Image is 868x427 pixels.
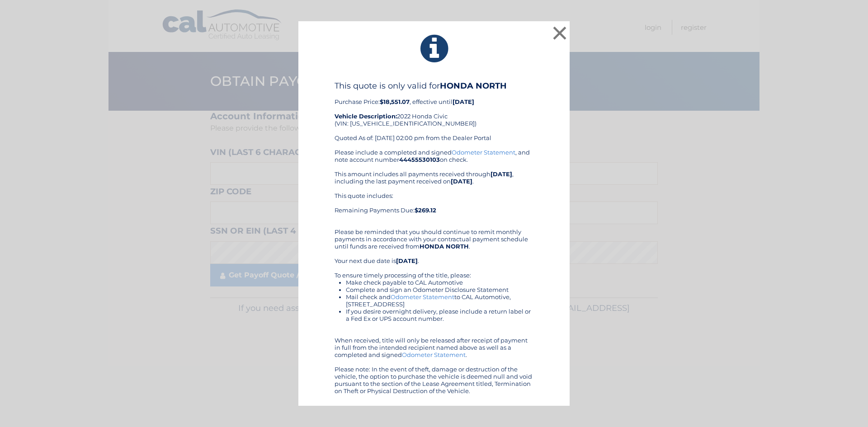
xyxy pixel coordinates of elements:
li: Make check payable to CAL Automotive [346,279,533,286]
button: × [551,24,569,42]
b: $269.12 [415,206,436,214]
b: $18,551.07 [380,98,410,105]
h4: This quote is only valid for [335,81,533,91]
a: Odometer Statement [402,351,466,358]
div: Please include a completed and signed , and note account number on check. This amount includes al... [335,149,533,394]
b: 44455530103 [399,156,440,163]
b: [DATE] [396,257,418,264]
a: Odometer Statement [391,293,454,300]
b: HONDA NORTH [440,81,507,91]
div: This quote includes: Remaining Payments Due: [335,192,533,221]
b: [DATE] [453,98,474,105]
b: [DATE] [491,170,512,178]
strong: Vehicle Description: [335,113,397,120]
a: Odometer Statement [452,149,515,156]
li: Mail check and to CAL Automotive, [STREET_ADDRESS] [346,293,533,308]
div: Purchase Price: , effective until 2022 Honda Civic (VIN: [US_VEHICLE_IDENTIFICATION_NUMBER]) Quot... [335,81,533,149]
li: If you desire overnight delivery, please include a return label or a Fed Ex or UPS account number. [346,308,533,322]
li: Complete and sign an Odometer Disclosure Statement [346,286,533,293]
b: [DATE] [451,178,472,185]
b: HONDA NORTH [420,243,469,250]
